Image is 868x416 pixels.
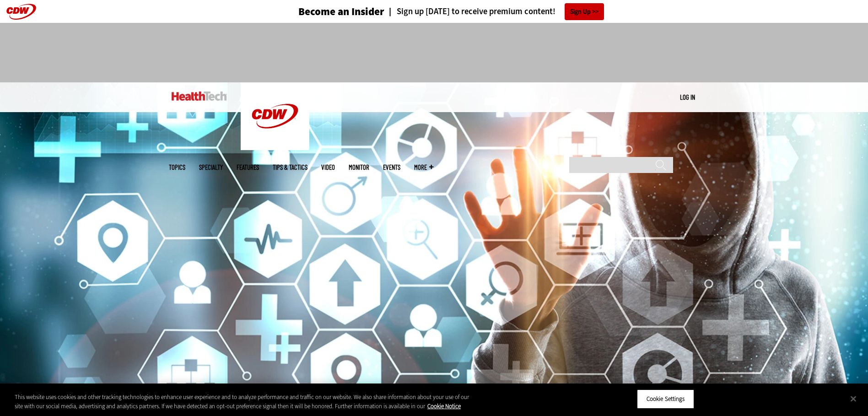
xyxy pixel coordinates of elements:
a: Tips & Tactics [273,164,307,171]
iframe: advertisement [268,32,601,73]
a: Sign up [DATE] to receive premium content! [384,7,555,16]
span: Topics [169,164,185,171]
button: Cookie Settings [637,389,694,409]
button: Close [843,389,863,409]
span: Specialty [199,164,223,171]
a: Video [321,164,335,171]
a: Sign Up [565,3,604,20]
a: CDW [241,143,309,152]
a: Events [383,164,400,171]
a: Log in [680,93,695,101]
div: User menu [680,92,695,102]
img: Home [172,92,227,101]
a: Become an Insider [264,6,384,17]
img: Home [241,82,309,150]
a: MonITor [349,164,369,171]
a: More information about your privacy [427,402,461,410]
h3: Become an Insider [298,6,384,17]
div: This website uses cookies and other tracking technologies to enhance user experience and to analy... [15,393,477,411]
a: Features [237,164,259,171]
span: More [414,164,433,171]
